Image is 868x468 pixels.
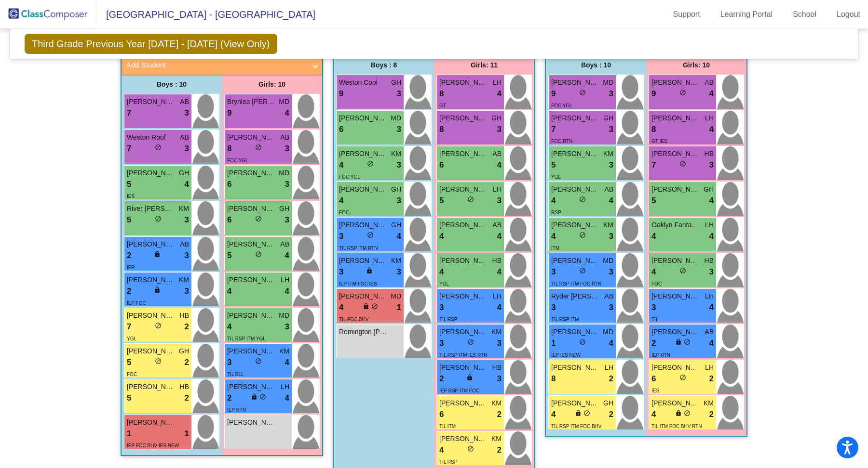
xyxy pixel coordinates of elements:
span: [PERSON_NAME] [439,184,488,195]
span: AB [280,132,289,143]
span: [PERSON_NAME] [227,204,275,214]
span: [PERSON_NAME] [551,184,599,195]
span: 1 [397,301,401,314]
span: 3 [551,266,556,278]
span: 4 [339,301,343,314]
div: Boys : 8 [334,55,434,75]
span: [PERSON_NAME] [127,97,175,107]
span: 4 [709,337,714,350]
span: MD [603,327,613,337]
span: [PERSON_NAME] [551,363,599,373]
span: do_not_disturb_alt [579,89,586,96]
span: [PERSON_NAME] [439,256,488,266]
span: [PERSON_NAME] [PERSON_NAME] [127,311,175,321]
a: Learning Portal [713,7,781,22]
span: [PERSON_NAME] [651,78,700,88]
span: LH [493,78,502,88]
span: IEP RSP ITM FOC [439,388,479,393]
span: [PERSON_NAME] [127,168,175,178]
span: 4 [497,230,502,243]
span: RSP [551,210,561,215]
span: [PERSON_NAME] [439,220,488,230]
span: 2 [185,392,189,404]
span: HB [180,311,189,321]
span: 3 [609,266,613,278]
span: MD [391,291,401,301]
span: 3 [497,195,502,207]
span: 3 [609,159,613,171]
span: GH [391,78,401,88]
span: [PERSON_NAME] [551,78,599,88]
span: 6 [339,123,343,136]
span: 4 [439,266,444,278]
span: [PERSON_NAME] [551,327,599,337]
span: 4 [651,230,656,243]
span: 2 [127,285,131,298]
span: [GEOGRAPHIC_DATA] - [GEOGRAPHIC_DATA] [96,7,315,22]
span: 4 [285,392,289,404]
span: [PERSON_NAME] [439,398,488,408]
span: do_not_disturb_alt [255,358,262,364]
a: Support [665,7,708,22]
span: AB [492,220,502,230]
span: IEP FOC [127,300,146,306]
span: [PERSON_NAME] [651,327,700,337]
span: 3 [185,285,189,298]
span: 3 [439,337,444,350]
span: LH [705,220,714,230]
span: 4 [609,195,613,207]
span: 7 [551,123,556,136]
span: [PERSON_NAME] [551,113,599,123]
span: do_not_disturb_alt [583,410,590,416]
span: KM [391,256,401,266]
span: 7 [127,321,131,333]
span: do_not_disturb_alt [155,322,162,329]
span: MD [279,97,289,107]
span: 4 [397,230,401,243]
span: 3 [609,230,613,243]
span: 3 [497,373,502,385]
span: LH [705,113,714,123]
span: 7 [127,107,131,119]
span: 3 [285,143,289,155]
span: 4 [185,178,189,191]
span: do_not_disturb_alt [679,374,686,381]
span: 4 [339,195,343,207]
span: do_not_disturb_alt [684,338,691,345]
span: TIL ELL [227,372,244,377]
span: 4 [227,285,231,298]
span: KM [391,149,401,159]
span: [PERSON_NAME] [339,113,387,123]
span: 4 [551,195,556,207]
span: do_not_disturb_alt [255,144,262,151]
span: [PERSON_NAME] [439,291,488,301]
span: 5 [127,356,131,369]
span: AB [604,184,613,195]
span: MD [391,113,401,123]
span: 4 [709,88,714,100]
span: [PERSON_NAME] [439,149,488,159]
span: lock [366,267,373,274]
span: 4 [439,230,444,243]
span: AB [180,132,189,143]
span: 3 [339,266,343,278]
span: lock [466,374,473,381]
span: 3 [651,301,656,314]
span: 4 [227,321,231,333]
span: HB [705,149,714,159]
span: 3 [439,301,444,314]
span: 3 [397,159,401,171]
span: 4 [285,107,289,119]
span: Weston Roof [127,132,175,143]
span: Third Grade Previous Year [DATE] - [DATE] (View Only) [25,34,277,54]
span: [PERSON_NAME]([PERSON_NAME]) [PERSON_NAME] [227,346,275,356]
span: 4 [497,159,502,171]
span: 4 [285,285,289,298]
span: [PERSON_NAME] [439,327,488,337]
mat-panel-title: Add Student [126,60,306,71]
span: GH [603,398,613,408]
span: Oaklyn Fantazia [651,220,700,230]
span: [PERSON_NAME] [651,398,700,408]
span: LH [281,382,289,392]
a: School [785,7,824,22]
